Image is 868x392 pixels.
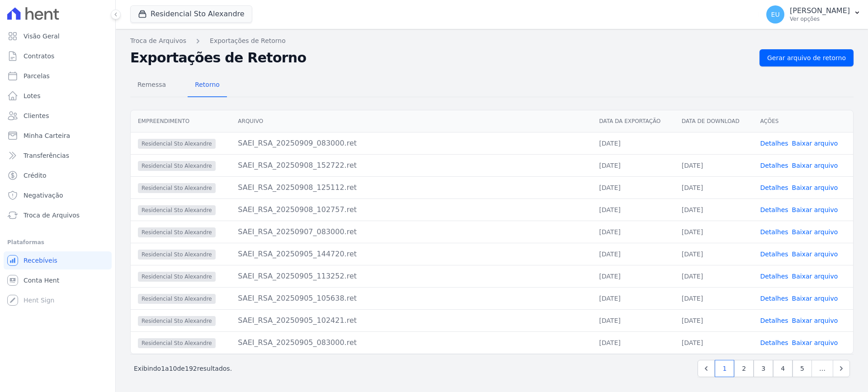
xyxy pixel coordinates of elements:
[592,176,674,198] td: [DATE]
[24,131,70,140] span: Minha Carteira
[4,146,112,165] a: Transferências
[238,293,585,304] div: SAEI_RSA_20250905_105638.ret
[790,6,850,15] p: [PERSON_NAME]
[753,110,853,132] th: Ações
[138,316,216,326] span: Residencial Sto Alexandre
[592,287,674,309] td: [DATE]
[24,111,49,120] span: Clientes
[132,76,171,94] span: Remessa
[4,27,112,45] a: Visão Geral
[130,50,752,66] h2: Exportações de Retorno
[210,36,286,46] a: Exportações de Retorno
[24,32,60,41] span: Visão Geral
[24,52,54,61] span: Contratos
[130,74,173,97] a: Remessa
[773,360,793,377] a: 4
[792,206,838,213] a: Baixar arquivo
[592,132,674,154] td: [DATE]
[675,243,753,265] td: [DATE]
[592,198,674,221] td: [DATE]
[138,205,216,215] span: Residencial Sto Alexandre
[760,206,788,213] a: Detalhes
[4,206,112,224] a: Troca de Arquivos
[592,154,674,176] td: [DATE]
[760,162,788,169] a: Detalhes
[675,176,753,198] td: [DATE]
[792,339,838,346] a: Baixar arquivo
[24,191,63,200] span: Negativação
[792,317,838,324] a: Baixar arquivo
[4,127,112,145] a: Minha Carteira
[754,360,773,377] a: 3
[130,74,227,97] nav: Tab selector
[138,338,216,348] span: Residencial Sto Alexandre
[760,295,788,302] a: Detalhes
[138,294,216,304] span: Residencial Sto Alexandre
[759,2,868,27] button: EU [PERSON_NAME] Ver opções
[238,227,585,237] div: SAEI_RSA_20250907_083000.ret
[760,228,788,236] a: Detalhes
[592,110,674,132] th: Data da Exportação
[592,331,674,354] td: [DATE]
[138,139,216,149] span: Residencial Sto Alexandre
[238,160,585,171] div: SAEI_RSA_20250908_152722.ret
[169,365,177,372] span: 10
[760,339,788,346] a: Detalhes
[130,36,186,46] a: Troca de Arquivos
[734,360,754,377] a: 2
[592,265,674,287] td: [DATE]
[138,250,216,260] span: Residencial Sto Alexandre
[592,221,674,243] td: [DATE]
[760,250,788,258] a: Detalhes
[161,365,165,372] span: 1
[833,360,850,377] a: Next
[592,243,674,265] td: [DATE]
[759,49,854,66] a: Gerar arquivo de retorno
[792,184,838,191] a: Baixar arquivo
[760,317,788,324] a: Detalhes
[238,337,585,348] div: SAEI_RSA_20250905_083000.ret
[792,273,838,280] a: Baixar arquivo
[24,91,41,100] span: Lotes
[238,249,585,260] div: SAEI_RSA_20250905_144720.ret
[793,360,812,377] a: 5
[189,76,225,94] span: Retorno
[24,71,50,80] span: Parcelas
[24,276,59,285] span: Conta Hent
[4,166,112,184] a: Crédito
[675,154,753,176] td: [DATE]
[7,237,108,248] div: Plataformas
[760,140,788,147] a: Detalhes
[238,182,585,193] div: SAEI_RSA_20250908_125112.ret
[792,228,838,236] a: Baixar arquivo
[675,221,753,243] td: [DATE]
[4,47,112,65] a: Contratos
[138,272,216,282] span: Residencial Sto Alexandre
[760,273,788,280] a: Detalhes
[792,140,838,147] a: Baixar arquivo
[138,183,216,193] span: Residencial Sto Alexandre
[4,251,112,269] a: Recebíveis
[130,36,854,46] nav: Breadcrumb
[24,256,57,265] span: Recebíveis
[238,271,585,282] div: SAEI_RSA_20250905_113252.ret
[24,171,47,180] span: Crédito
[675,110,753,132] th: Data de Download
[715,360,734,377] a: 1
[675,309,753,331] td: [DATE]
[698,360,715,377] a: Previous
[231,110,592,132] th: Arquivo
[4,87,112,105] a: Lotes
[138,227,216,237] span: Residencial Sto Alexandre
[4,186,112,204] a: Negativação
[134,364,232,373] p: Exibindo a de resultados.
[238,315,585,326] div: SAEI_RSA_20250905_102421.ret
[185,365,197,372] span: 192
[811,360,833,377] span: …
[238,138,585,149] div: SAEI_RSA_20250909_083000.ret
[238,204,585,215] div: SAEI_RSA_20250908_102757.ret
[138,161,216,171] span: Residencial Sto Alexandre
[675,198,753,221] td: [DATE]
[675,265,753,287] td: [DATE]
[771,11,780,18] span: EU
